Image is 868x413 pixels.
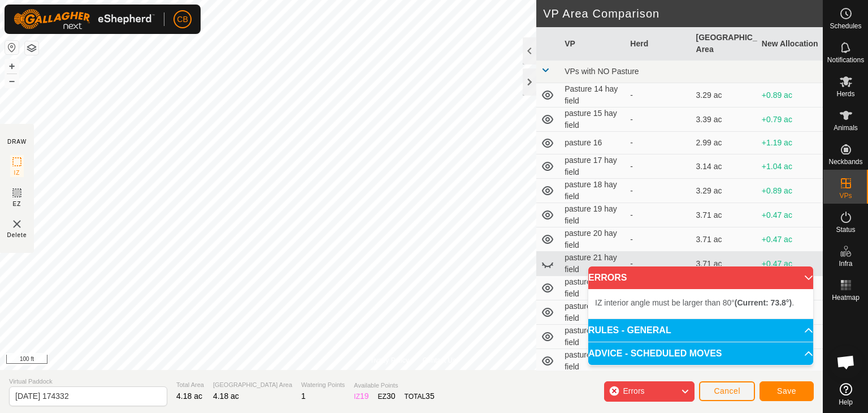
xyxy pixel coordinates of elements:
td: pasture 23 hay field [560,300,626,325]
span: Status [836,226,855,233]
span: EZ [13,200,21,208]
td: pasture 19 hay field [560,203,626,227]
th: [GEOGRAPHIC_DATA] Area [692,27,757,61]
div: IZ [354,390,368,402]
div: - [630,234,687,246]
span: VPs [839,192,852,199]
span: RULES - GENERAL [588,326,671,335]
span: CB [177,14,188,25]
div: - [630,114,687,126]
td: 2.99 ac [692,132,757,154]
td: +0.47 ac [757,203,823,227]
td: pasture 25 hay field [560,349,626,373]
td: pasture 17 hay field [560,154,626,179]
td: pasture 16 [560,132,626,154]
p-accordion-header: ADVICE - SCHEDULED MOVES [588,342,813,365]
b: (Current: 73.8°) [735,298,792,307]
div: DRAW [7,137,27,146]
td: +0.89 ac [757,179,823,203]
span: 35 [426,392,435,401]
p-accordion-header: ERRORS [588,266,813,289]
a: Help [823,378,868,410]
th: Herd [626,27,691,61]
div: - [630,258,687,270]
span: 30 [387,392,396,401]
td: 3.71 ac [692,227,757,252]
td: pasture 22 hay field [560,276,626,300]
span: Watering Points [301,380,345,390]
td: 3.29 ac [692,179,757,203]
button: Cancel [699,381,755,401]
td: pasture 18 hay field [560,179,626,203]
span: Help [839,399,853,406]
span: Errors [623,386,644,395]
span: Infra [839,260,852,267]
a: Privacy Policy [367,355,409,365]
td: 3.39 ac [692,107,757,132]
span: 4.18 ac [176,392,202,401]
button: – [5,74,19,88]
span: ADVICE - SCHEDULED MOVES [588,349,722,358]
div: TOTAL [405,390,435,402]
span: Notifications [827,57,864,63]
td: pasture 15 hay field [560,107,626,132]
td: +0.89 ac [757,83,823,107]
span: Herds [836,91,854,97]
span: Virtual Paddock [9,377,167,386]
div: - [630,185,687,197]
td: +1.19 ac [757,132,823,154]
td: pasture 24 hay field [560,325,626,349]
button: Map Layers [25,41,38,55]
th: New Allocation [757,27,823,61]
p-accordion-content: ERRORS [588,289,813,319]
span: Animals [834,124,858,131]
span: Heatmap [832,294,860,301]
span: IZ interior angle must be larger than 80° . [595,298,794,307]
span: [GEOGRAPHIC_DATA] Area [213,380,292,390]
td: 3.71 ac [692,252,757,276]
td: pasture 20 hay field [560,227,626,252]
td: 3.29 ac [692,83,757,107]
div: - [630,161,687,173]
div: - [630,89,687,101]
span: Schedules [830,23,861,29]
td: +1.04 ac [757,154,823,179]
span: 19 [360,392,369,401]
button: Save [759,381,814,401]
span: 4.18 ac [213,392,239,401]
div: - [630,137,687,149]
span: Total Area [176,380,204,390]
td: +0.79 ac [757,107,823,132]
th: VP [560,27,626,61]
span: Delete [7,231,27,239]
span: VPs with NO Pasture [565,67,639,76]
td: Pasture 14 hay field [560,83,626,107]
a: Contact Us [423,355,456,365]
img: Gallagher Logo [14,9,155,29]
div: Open chat [829,345,863,379]
img: VP [10,217,24,231]
td: 3.14 ac [692,154,757,179]
span: 1 [301,392,306,401]
div: EZ [378,390,396,402]
button: Reset Map [5,41,19,54]
div: - [630,209,687,221]
span: Available Points [354,381,434,390]
span: Neckbands [828,158,862,165]
td: +0.47 ac [757,227,823,252]
td: 3.71 ac [692,203,757,227]
span: Cancel [714,386,740,395]
h2: VP Area Comparison [543,7,823,20]
span: ERRORS [588,273,627,282]
td: +0.47 ac [757,252,823,276]
td: pasture 21 hay field [560,252,626,276]
button: + [5,59,19,73]
span: Save [777,386,796,395]
p-accordion-header: RULES - GENERAL [588,319,813,342]
span: IZ [14,169,20,177]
